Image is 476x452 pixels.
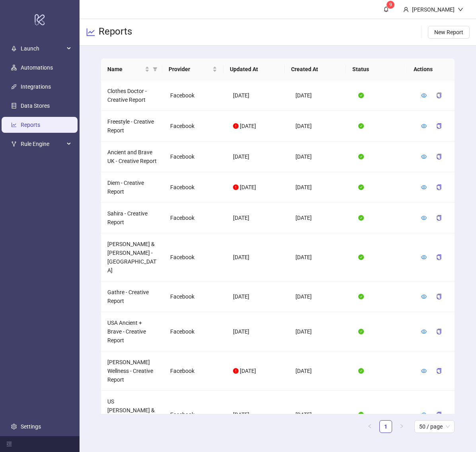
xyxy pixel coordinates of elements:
[227,391,289,439] td: [DATE]
[289,172,352,203] td: [DATE]
[421,92,427,99] a: eye
[421,215,427,221] a: eye
[419,421,450,433] span: 50 / page
[6,441,12,447] span: menu-fold
[240,123,256,129] span: [DATE]
[421,254,427,260] span: eye
[430,120,448,132] button: copy
[285,58,346,80] th: Created At
[289,281,352,312] td: [DATE]
[436,412,442,417] span: copy
[164,281,227,312] td: Facebook
[363,420,376,433] button: left
[164,312,227,351] td: Facebook
[421,329,427,334] span: eye
[289,111,352,142] td: [DATE]
[153,67,157,72] span: filter
[358,294,364,299] span: check-circle
[101,351,164,391] td: [PERSON_NAME] Wellness - Creative Report
[227,281,289,312] td: [DATE]
[430,211,448,224] button: copy
[101,203,164,233] td: Sahira - Creative Report
[101,142,164,172] td: Ancient and Brave UK - Creative Report
[421,154,427,159] span: eye
[358,368,364,374] span: check-circle
[164,111,227,142] td: Facebook
[240,368,256,374] span: [DATE]
[430,365,448,377] button: copy
[434,29,463,35] span: New Report
[421,254,427,260] a: eye
[421,368,427,374] a: eye
[346,58,407,80] th: Status
[101,233,164,281] td: [PERSON_NAME] & [PERSON_NAME] - [GEOGRAPHIC_DATA]
[436,184,442,190] span: copy
[21,64,53,71] a: Automations
[430,325,448,338] button: copy
[289,312,352,351] td: [DATE]
[421,123,427,129] span: eye
[101,391,164,439] td: US [PERSON_NAME] & [PERSON_NAME] - Creative Report
[379,420,392,433] li: 1
[421,368,427,374] span: eye
[101,58,162,80] th: Name
[233,184,239,190] span: exclamation-circle
[289,203,352,233] td: [DATE]
[436,154,442,159] span: copy
[436,294,442,299] span: copy
[289,351,352,391] td: [DATE]
[383,6,389,12] span: bell
[164,80,227,111] td: Facebook
[164,233,227,281] td: Facebook
[151,63,159,75] span: filter
[436,329,442,334] span: copy
[421,412,427,417] span: eye
[407,58,447,80] th: Actions
[436,215,442,221] span: copy
[289,80,352,111] td: [DATE]
[21,83,51,90] a: Integrations
[21,136,64,152] span: Rule Engine
[436,123,442,129] span: copy
[421,123,427,129] a: eye
[421,294,427,299] span: eye
[233,123,239,129] span: exclamation-circle
[430,290,448,303] button: copy
[164,391,227,439] td: Facebook
[358,93,364,98] span: check-circle
[414,420,455,433] div: Page Size
[101,111,164,142] td: Freestyle - Creative Report
[101,172,164,203] td: Diem - Creative Report
[387,1,394,9] sup: 9
[11,46,17,51] span: rocket
[358,412,364,417] span: check-circle
[389,2,392,8] span: 9
[421,328,427,335] a: eye
[169,65,211,74] span: Provider
[164,203,227,233] td: Facebook
[430,150,448,163] button: copy
[358,254,364,260] span: check-circle
[289,142,352,172] td: [DATE]
[430,251,448,264] button: copy
[227,80,289,111] td: [DATE]
[436,254,442,260] span: copy
[421,93,427,98] span: eye
[227,312,289,351] td: [DATE]
[395,420,408,433] li: Next Page
[21,122,40,128] a: Reports
[223,58,285,80] th: Updated At
[233,368,239,374] span: exclamation-circle
[399,424,404,429] span: right
[421,293,427,300] a: eye
[421,411,427,418] a: eye
[358,329,364,334] span: check-circle
[363,420,376,433] li: Previous Page
[240,184,256,190] span: [DATE]
[430,89,448,102] button: copy
[164,142,227,172] td: Facebook
[164,172,227,203] td: Facebook
[436,93,442,98] span: copy
[380,421,392,433] a: 1
[227,142,289,172] td: [DATE]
